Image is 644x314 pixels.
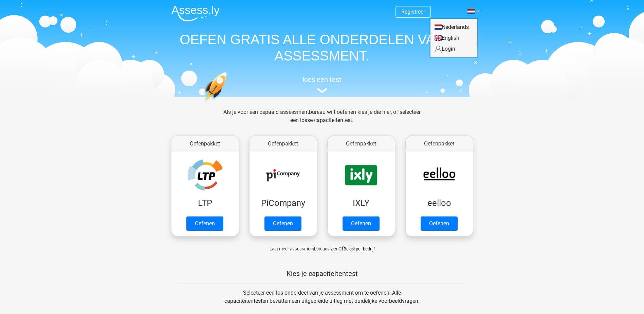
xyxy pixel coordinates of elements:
span: Laat meer assessmentbureaus zien [270,246,338,251]
a: Bekijk per bedrijf [344,246,375,251]
a: kies een test [166,75,478,93]
img: assessment [317,88,327,93]
img: oefenen [203,72,253,134]
h5: Kies je capaciteitentest [177,269,467,278]
div: Selecteer een los onderdeel van je assessment om te oefenen. Alle capaciteitentesten bevatten een... [218,289,426,313]
a: Oefenen [421,216,458,231]
a: Oefenen [343,216,380,231]
div: Als je voor een bepaald assessmentbureau wilt oefenen kies je die hier, of selecteer een losse ca... [218,108,426,133]
a: Nederlands [430,22,477,33]
a: English [430,33,477,43]
a: Registreer [401,8,425,15]
a: Oefenen [186,216,223,231]
div: of [166,239,478,253]
a: Login [430,43,477,54]
a: Oefenen [264,216,301,231]
img: Assessly [171,5,220,21]
h1: OEFEN GRATIS ALLE ONDERDELEN VAN JE ASSESSMENT. [166,31,478,64]
h5: kies een test [166,75,478,84]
